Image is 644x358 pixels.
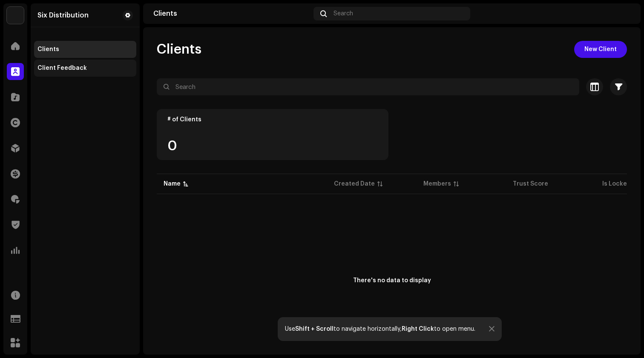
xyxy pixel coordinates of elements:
[167,116,378,123] div: # of Clients
[402,326,434,332] strong: Right Click
[37,65,87,72] div: Client Feedback
[584,41,617,58] span: New Client
[353,276,431,285] div: There's no data to display
[37,46,59,53] div: Clients
[333,10,353,17] span: Search
[7,7,24,24] img: fabd7685-461d-4ec7-a3a2-b7df7d31ef80
[295,326,333,332] strong: Shift + Scroll
[617,7,630,20] img: a79494ee-3d45-4b15-ac8c-797e8d270e91
[157,109,388,160] re-o-card-value: # of Clients
[157,41,201,58] span: Clients
[34,41,136,58] re-m-nav-item: Clients
[157,78,579,95] input: Search
[574,41,627,58] button: New Client
[34,60,136,77] re-m-nav-item: Client Feedback
[153,10,310,17] div: Clients
[285,326,475,332] div: Use to navigate horizontally, to open menu.
[37,12,89,19] div: Six Distribution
